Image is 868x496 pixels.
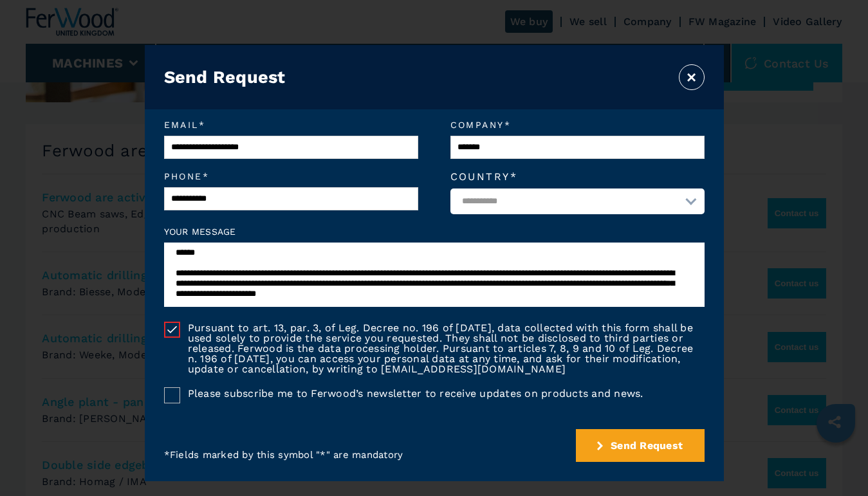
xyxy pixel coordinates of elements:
[611,439,683,452] span: Send Request
[679,64,705,90] button: ×
[164,172,418,181] em: Phone
[164,136,418,159] input: Email*
[180,387,643,399] label: Please subscribe me to Ferwood’s newsletter to receive updates on products and news.
[164,448,403,462] p: * Fields marked by this symbol "*" are mandatory
[164,120,418,129] em: Email
[450,172,705,182] label: Country
[180,322,705,374] label: Pursuant to art. 13, par. 3, of Leg. Decree no. 196 of [DATE], data collected with this form shal...
[450,136,705,159] input: Company*
[164,227,705,236] label: Your message
[450,120,705,129] em: Company
[576,429,705,462] button: submit-button
[164,187,418,210] input: Phone*
[164,67,286,87] h3: Send Request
